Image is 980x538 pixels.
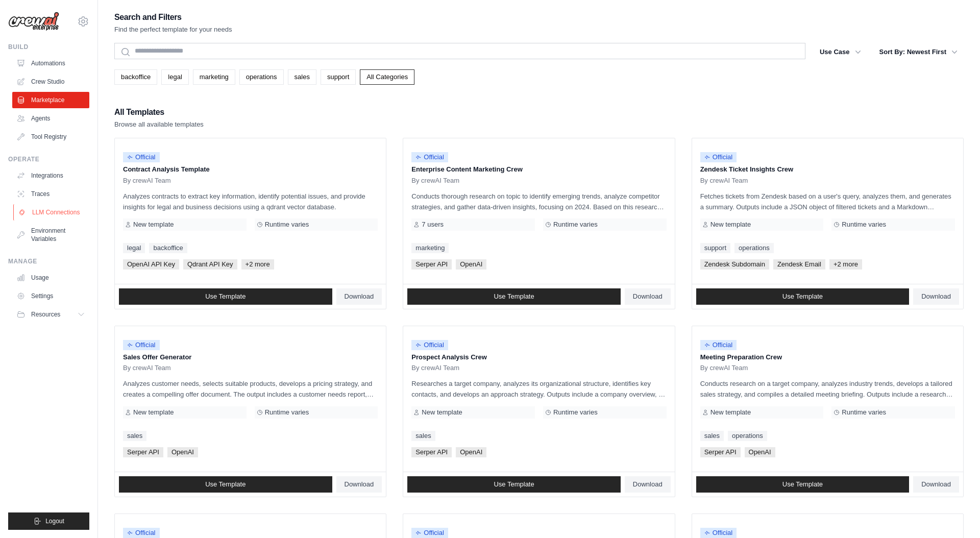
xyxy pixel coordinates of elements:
a: Environment Variables [12,223,89,247]
span: Runtime varies [265,408,309,417]
p: Researches a target company, analyzes its organizational structure, identifies key contacts, and ... [411,378,666,400]
span: Runtime varies [553,221,598,229]
a: Use Template [696,288,910,305]
div: Operate [8,155,89,163]
h2: Search and Filters [114,10,232,25]
span: Use Template [494,292,534,301]
a: Download [913,288,959,305]
span: New template [133,221,174,229]
p: Meeting Preparation Crew [700,352,955,362]
p: Enterprise Content Marketing Crew [411,164,666,175]
a: Use Template [119,288,332,305]
p: Zendesk Ticket Insights Crew [700,164,955,175]
a: marketing [193,69,235,85]
span: By crewAI Team [123,364,171,372]
h2: All Templates [114,105,204,119]
span: Resources [31,310,60,319]
a: Traces [12,186,89,202]
span: Official [411,340,448,350]
p: Prospect Analysis Crew [411,352,666,362]
span: Serper API [123,447,163,457]
span: Official [700,152,737,162]
span: New template [133,408,174,417]
a: Settings [12,288,89,304]
span: OpenAI [456,447,486,457]
span: Official [411,152,448,162]
span: Zendesk Email [773,259,825,270]
span: Download [921,292,951,301]
a: Use Template [407,288,621,305]
a: Download [625,288,671,305]
a: Use Template [696,476,910,493]
span: OpenAI API Key [123,259,179,270]
a: sales [123,431,146,441]
span: Use Template [782,480,823,488]
a: operations [734,243,774,253]
span: +2 more [241,259,274,270]
p: Sales Offer Generator [123,352,378,362]
button: Use Case [814,43,867,61]
a: Download [625,476,671,493]
span: OpenAI [167,447,198,457]
span: Serper API [700,447,741,457]
button: Resources [12,306,89,323]
span: Official [700,340,737,350]
span: Runtime varies [842,408,886,417]
span: Official [411,528,448,538]
span: Official [700,528,737,538]
a: Integrations [12,167,89,184]
button: Logout [8,512,89,530]
a: backoffice [114,69,157,85]
a: Use Template [119,476,332,493]
span: Use Template [494,480,534,488]
a: Download [336,288,382,305]
span: Logout [45,517,64,525]
a: Marketplace [12,92,89,108]
span: By crewAI Team [123,177,171,185]
a: Download [913,476,959,493]
span: Qdrant API Key [183,259,237,270]
span: 7 users [422,221,444,229]
span: Use Template [205,480,246,488]
p: Conducts thorough research on topic to identify emerging trends, analyze competitor strategies, a... [411,191,666,212]
a: sales [288,69,316,85]
span: Download [633,480,663,488]
span: OpenAI [456,259,486,270]
span: Runtime varies [553,408,598,417]
span: By crewAI Team [411,364,459,372]
p: Analyzes contracts to extract key information, identify potential issues, and provide insights fo... [123,191,378,212]
span: Zendesk Subdomain [700,259,769,270]
div: Build [8,43,89,51]
a: sales [411,431,435,441]
span: Download [921,480,951,488]
span: Download [345,480,374,488]
a: Tool Registry [12,129,89,145]
a: support [321,69,356,85]
a: Usage [12,270,89,286]
a: Use Template [407,476,621,493]
span: New template [710,408,751,417]
span: Use Template [205,292,246,301]
a: Crew Studio [12,74,89,90]
span: By crewAI Team [411,177,459,185]
a: backoffice [149,243,187,253]
span: New template [710,221,751,229]
img: Logo [8,12,59,31]
button: Sort By: Newest First [873,43,964,61]
span: Official [123,152,160,162]
a: operations [728,431,767,441]
p: Fetches tickets from Zendesk based on a user's query, analyzes them, and generates a summary. Out... [700,191,955,212]
span: OpenAI [745,447,775,457]
span: Official [123,340,160,350]
span: Runtime varies [265,221,309,229]
span: Use Template [782,292,823,301]
a: Automations [12,55,89,71]
span: Runtime varies [842,221,886,229]
span: Serper API [411,259,452,270]
span: +2 more [829,259,862,270]
a: legal [123,243,145,253]
span: By crewAI Team [700,177,748,185]
div: Manage [8,257,89,265]
span: Serper API [411,447,452,457]
span: New template [422,408,462,417]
